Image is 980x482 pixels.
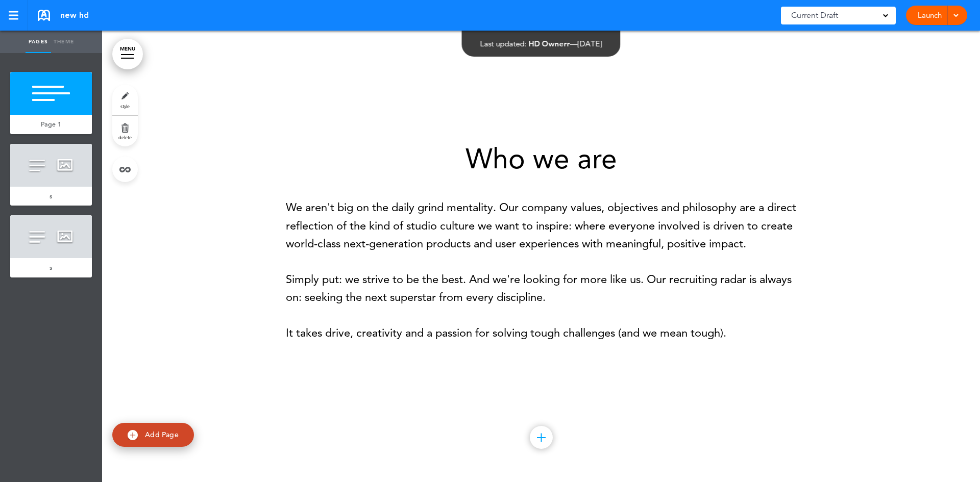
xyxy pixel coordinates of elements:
[112,39,143,69] a: MENU
[480,40,602,47] div: —
[10,258,92,277] a: s
[26,31,51,53] a: Pages
[118,134,132,140] span: delete
[120,103,130,109] span: style
[41,120,61,129] span: Page 1
[286,324,796,342] p: It takes drive, creativity and a passion for solving tough challenges (and we mean tough).
[286,198,796,252] p: We aren't big on the daily grind mentality. Our company values, objectives and philosophy are a d...
[10,115,92,134] a: Page 1
[286,270,796,306] p: Simply put: we strive to be the best. And we're looking for more like us. Our recruiting radar is...
[51,31,77,53] a: Theme
[60,10,89,21] span: new hd
[286,145,796,173] h1: Who we are
[112,85,138,115] a: style
[128,430,138,440] img: add.svg
[112,116,138,146] a: delete
[480,39,527,48] span: Last updated:
[791,8,838,22] span: Current Draft
[50,192,53,200] span: s
[914,6,946,25] a: Launch
[10,187,92,206] a: s
[145,430,179,439] span: Add Page
[529,39,570,48] span: HD Ownerr
[50,263,53,272] span: s
[578,39,602,48] span: [DATE]
[112,423,194,447] a: Add Page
